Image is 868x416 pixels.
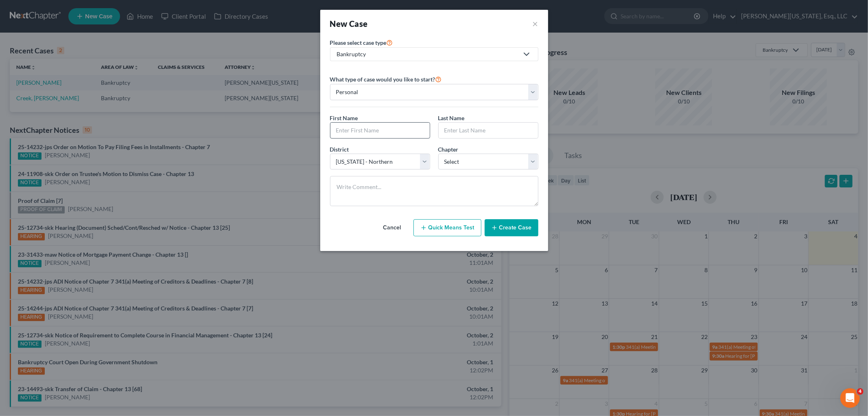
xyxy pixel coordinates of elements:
[857,388,864,395] span: 4
[330,123,430,138] input: Enter First Name
[413,219,481,236] button: Quick Means Test
[374,220,410,236] button: Cancel
[438,114,465,121] span: Last Name
[438,146,459,153] span: Chapter
[840,388,860,408] iframe: Intercom live chat
[337,50,518,58] div: Bankruptcy
[330,74,442,84] label: What type of case would you like to start?
[533,18,538,29] button: ×
[439,123,538,138] input: Enter Last Name
[330,114,358,121] span: First Name
[330,146,349,153] span: District
[485,219,538,236] button: Create Case
[330,19,368,29] strong: New Case
[330,39,387,46] span: Please select case type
